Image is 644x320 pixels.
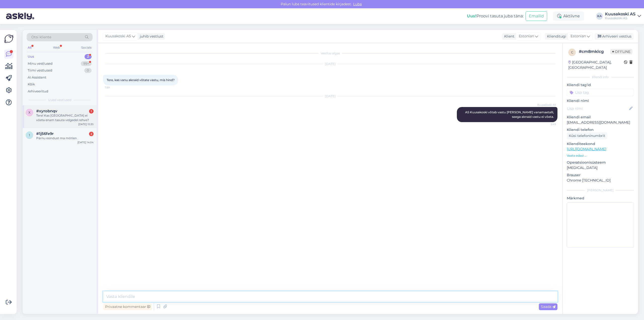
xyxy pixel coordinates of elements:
[36,131,54,136] span: #1j56fe9r
[85,54,92,59] div: 2
[103,303,152,310] div: Privaatne kommentaar
[526,11,547,21] button: Emailid
[567,98,634,103] p: Kliendi nimi
[103,51,557,56] div: Vestlus algas
[596,13,603,20] div: KA
[567,196,634,201] p: Märkmed
[568,60,624,70] div: [GEOGRAPHIC_DATA], [GEOGRAPHIC_DATA]
[567,75,634,79] div: Kliendi info
[28,68,52,73] div: Tiimi vestlused
[77,140,94,144] div: [DATE] 14:04
[579,49,610,55] div: # cm8mklcg
[567,165,634,170] p: [MEDICAL_DATA]
[567,147,606,151] a: [URL][DOMAIN_NAME]
[567,172,634,178] p: Brauser
[81,61,92,66] div: 99+
[567,115,634,120] p: Kliendi email
[605,12,635,16] div: Kuusakoski AS
[36,136,94,140] div: Pärnu esindust ma mõtlen .
[28,54,34,59] div: Uus
[541,304,555,309] span: Saada
[89,109,94,114] div: 1
[605,16,635,20] div: Kuusakoski AS
[36,113,94,122] div: Tere! Kas [GEOGRAPHIC_DATA] ei võeta enam tasuta velgedel rehve?
[567,178,634,183] p: Chrome [TECHNICAL_ID]
[502,34,514,39] div: Klient
[80,44,93,51] div: Socials
[567,132,607,139] div: Küsi telefoninumbrit
[467,14,476,18] b: Uus!
[567,160,634,165] p: Operatsioonisüsteem
[567,82,634,88] p: Kliendi tag'id
[52,44,61,51] div: Web
[571,33,586,39] span: Estonian
[84,68,92,73] div: 0
[571,50,573,54] span: c
[610,49,632,54] span: Offline
[352,2,363,6] span: Luba
[105,86,124,89] span: 7:59
[465,110,555,119] span: AS Kuusakoski võtab vastu [PERSON_NAME] vanamaetalli, seega aknaid vastu ei võeta.
[138,34,164,39] div: juhib vestlust
[28,82,35,87] div: Kõik
[567,120,634,125] p: [EMAIL_ADDRESS][DOMAIN_NAME]
[605,12,641,20] a: Kuusakoski ASKuusakoski AS
[595,33,633,40] div: Arhiveeri vestlus
[28,61,53,66] div: Minu vestlused
[48,98,71,102] span: Uued vestlused
[36,109,57,113] span: #xyrobnqv
[537,122,556,126] span: 9:49
[553,12,584,21] div: Aktiivne
[28,89,48,94] div: Arhiveeritud
[103,94,557,98] div: [DATE]
[567,153,634,158] p: Vaata edasi ...
[89,132,94,136] div: 2
[567,89,634,96] input: Lisa tag
[28,111,30,114] span: x
[467,13,524,19] div: Proovi tasuta juba täna:
[567,127,634,132] p: Kliendi telefon
[29,133,30,137] span: 1
[567,106,628,111] input: Lisa nimi
[31,34,51,40] span: Otsi kliente
[537,103,556,107] span: Kuusakoski AS
[545,34,566,39] div: Klienditugi
[103,62,557,66] div: [DATE]
[27,44,32,51] div: All
[105,33,131,39] span: Kuusakoski AS
[107,78,175,82] span: Tere, kas vanu aknaid võtate vastu, mis hind?
[567,188,634,193] div: [PERSON_NAME]
[567,141,634,147] p: Klienditeekond
[519,33,534,39] span: Estonian
[78,122,94,126] div: [DATE] 15:35
[28,75,46,80] div: AI Assistent
[4,34,14,44] img: Askly Logo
